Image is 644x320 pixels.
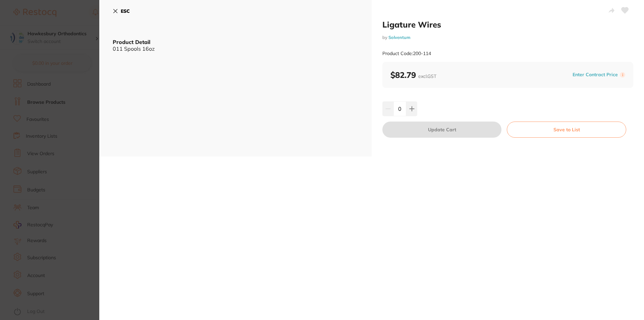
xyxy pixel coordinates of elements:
[571,72,620,78] button: Enter Contract Price
[382,35,633,40] small: by
[507,122,626,138] button: Save to List
[382,51,431,56] small: Product Code: 200-114
[121,8,130,14] b: ESC
[113,5,130,17] button: ESC
[113,46,358,52] div: 011 Spools 16oz
[620,72,625,78] label: i
[382,122,501,138] button: Update Cart
[382,19,633,30] h2: Ligature Wires
[418,73,436,79] span: excl. GST
[388,35,411,40] a: Solventum
[390,70,436,80] b: $82.79
[113,39,150,45] b: Product Detail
